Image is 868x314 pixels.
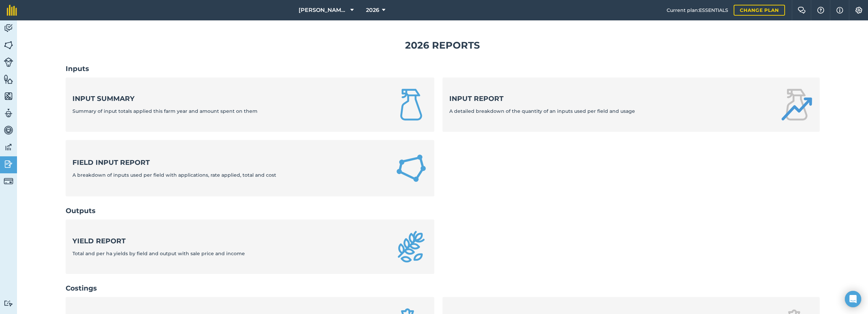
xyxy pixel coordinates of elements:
[443,77,820,132] a: Input reportA detailed breakdown of the quantity of an inputs used per field and usage
[395,151,428,186] img: Field Input Report
[4,74,13,84] img: svg+xml;base64,PHN2ZyB4bWxucz0iaHR0cDovL3d3dy53My5vcmcvMjAwMC9zdmciIHdpZHRoPSI1NiIgaGVpZ2h0PSI2MC...
[855,7,863,14] img: A cog icon
[4,57,13,67] img: svg+xml;base64,PD94bWwgdmVyc2lvbj0iMS4wIiBlbmNvZGluZz0idXRmLTgiPz4KPCEtLSBHZW5lcmF0b3I6IEFkb2JlIE...
[72,108,257,114] span: Summary of input totals applied this farm year and amount spent on them
[72,158,276,167] strong: Field Input Report
[449,108,635,114] span: A detailed breakdown of the quantity of an inputs used per field and usage
[780,88,813,121] img: Input report
[66,140,435,197] a: Field Input ReportA breakdown of inputs used per field with applications, rate applied, total and...
[4,176,13,186] img: svg+xml;base64,PD94bWwgdmVyc2lvbj0iMS4wIiBlbmNvZGluZz0idXRmLTgiPz4KPCEtLSBHZW5lcmF0b3I6IEFkb2JlIE...
[395,88,428,121] img: Input summary
[4,125,13,135] img: svg+xml;base64,PD94bWwgdmVyc2lvbj0iMS4wIiBlbmNvZGluZz0idXRmLTgiPz4KPCEtLSBHZW5lcmF0b3I6IEFkb2JlIE...
[7,5,17,16] img: fieldmargin Logo
[4,91,13,101] img: svg+xml;base64,PHN2ZyB4bWxucz0iaHR0cDovL3d3dy53My5vcmcvMjAwMC9zdmciIHdpZHRoPSI1NiIgaGVpZ2h0PSI2MC...
[449,94,635,103] strong: Input report
[72,250,245,257] span: Total and per ha yields by field and output with sale price and income
[72,172,276,178] span: A breakdown of inputs used per field with applications, rate applied, total and cost
[72,94,257,103] strong: Input summary
[72,236,245,246] strong: Yield report
[798,7,806,14] img: Two speech bubbles overlapping with the left bubble in the forefront
[4,40,13,50] img: svg+xml;base64,PHN2ZyB4bWxucz0iaHR0cDovL3d3dy53My5vcmcvMjAwMC9zdmciIHdpZHRoPSI1NiIgaGVpZ2h0PSI2MC...
[817,7,825,14] img: A question mark icon
[836,6,843,14] img: svg+xml;base64,PHN2ZyB4bWxucz0iaHR0cDovL3d3dy53My5vcmcvMjAwMC9zdmciIHdpZHRoPSIxNyIgaGVpZ2h0PSIxNy...
[66,206,820,215] h2: Outputs
[845,291,861,307] div: Open Intercom Messenger
[66,283,820,293] h2: Costings
[4,300,13,307] img: svg+xml;base64,PD94bWwgdmVyc2lvbj0iMS4wIiBlbmNvZGluZz0idXRmLTgiPz4KPCEtLSBHZW5lcmF0b3I6IEFkb2JlIE...
[395,230,428,263] img: Yield report
[667,6,728,14] span: Current plan : ESSENTIALS
[734,5,785,16] a: Change plan
[4,142,13,152] img: svg+xml;base64,PD94bWwgdmVyc2lvbj0iMS4wIiBlbmNvZGluZz0idXRmLTgiPz4KPCEtLSBHZW5lcmF0b3I6IEFkb2JlIE...
[4,159,13,169] img: svg+xml;base64,PD94bWwgdmVyc2lvbj0iMS4wIiBlbmNvZGluZz0idXRmLTgiPz4KPCEtLSBHZW5lcmF0b3I6IEFkb2JlIE...
[299,6,348,14] span: [PERSON_NAME] Farm Life
[66,220,435,274] a: Yield reportTotal and per ha yields by field and output with sale price and income
[28,38,857,53] h1: 2026 Reports
[4,23,13,33] img: svg+xml;base64,PD94bWwgdmVyc2lvbj0iMS4wIiBlbmNvZGluZz0idXRmLTgiPz4KPCEtLSBHZW5lcmF0b3I6IEFkb2JlIE...
[366,6,379,14] span: 2026
[66,64,820,73] h2: Inputs
[4,108,13,118] img: svg+xml;base64,PD94bWwgdmVyc2lvbj0iMS4wIiBlbmNvZGluZz0idXRmLTgiPz4KPCEtLSBHZW5lcmF0b3I6IEFkb2JlIE...
[66,77,435,132] a: Input summarySummary of input totals applied this farm year and amount spent on them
